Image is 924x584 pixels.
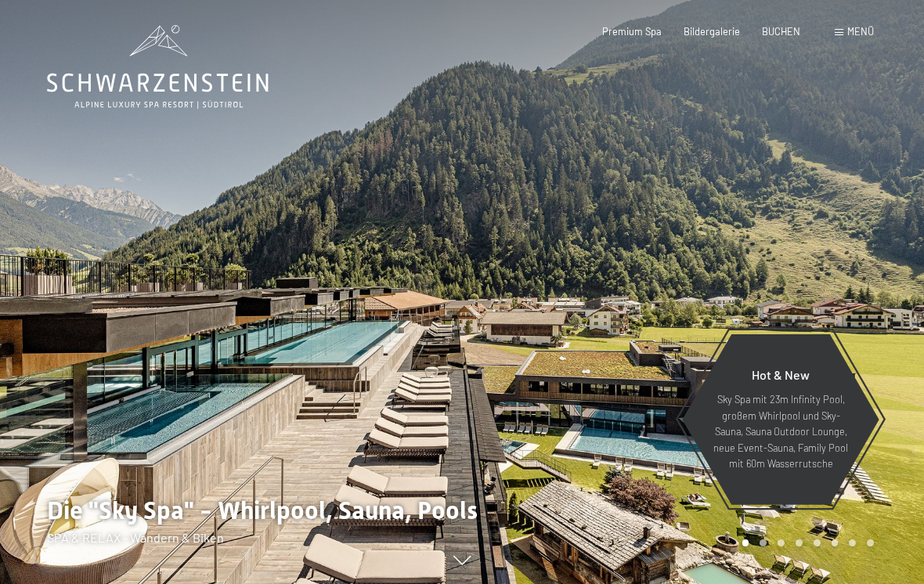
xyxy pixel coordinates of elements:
[778,539,785,546] div: Carousel Page 3
[832,539,839,546] div: Carousel Page 6
[760,539,767,546] div: Carousel Page 2
[742,539,749,546] div: Carousel Page 1 (Current Slide)
[713,391,849,471] p: Sky Spa mit 23m Infinity Pool, großem Whirlpool und Sky-Sauna, Sauna Outdoor Lounge, neue Event-S...
[602,25,662,38] a: Premium Spa
[867,539,874,546] div: Carousel Page 8
[849,539,856,546] div: Carousel Page 7
[796,539,803,546] div: Carousel Page 4
[737,539,874,546] div: Carousel Pagination
[847,25,874,38] span: Menü
[681,333,880,506] a: Hot & New Sky Spa mit 23m Infinity Pool, großem Whirlpool und Sky-Sauna, Sauna Outdoor Lounge, ne...
[684,25,740,38] a: Bildergalerie
[814,539,821,546] div: Carousel Page 5
[752,367,810,382] span: Hot & New
[762,25,800,38] a: BUCHEN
